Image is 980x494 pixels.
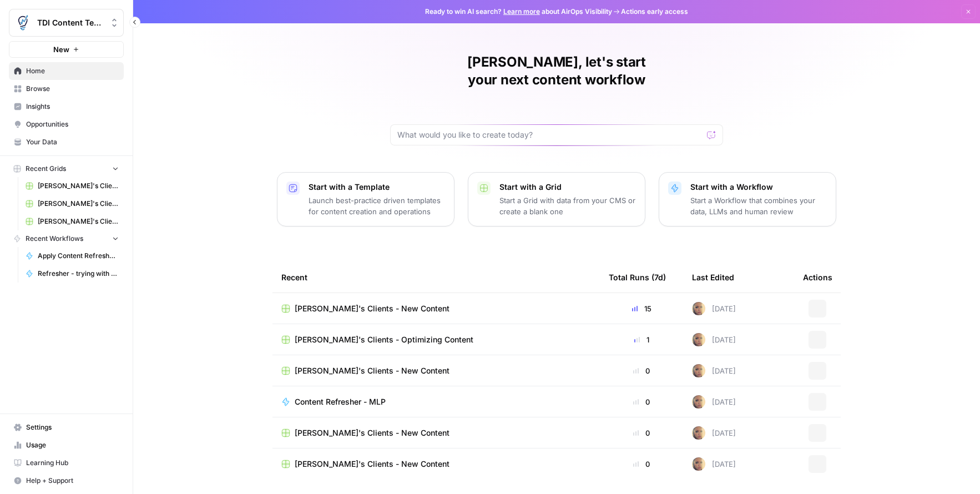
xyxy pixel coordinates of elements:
[295,365,449,376] span: [PERSON_NAME]'s Clients - New Content
[281,262,591,293] div: Recent
[9,230,124,247] button: Recent Workflows
[26,102,119,112] span: Insights
[609,396,674,407] div: 0
[26,476,119,486] span: Help + Support
[499,182,636,193] p: Start with a Grid
[609,334,674,345] div: 1
[53,44,69,55] span: New
[690,195,827,217] p: Start a Workflow that combines your data, LLMs and human review
[21,265,124,283] a: Refresher - trying with ChatGPT
[659,172,836,226] button: Start with a WorkflowStart a Workflow that combines your data, LLMs and human review
[692,457,705,471] img: rpnue5gqhgwwz5ulzsshxcaclga5
[295,458,449,470] span: [PERSON_NAME]'s Clients - New Content
[309,182,445,193] p: Start with a Template
[9,160,124,177] button: Recent Grids
[21,213,124,230] a: [PERSON_NAME]'s Clients - New Content
[38,269,119,279] span: Refresher - trying with ChatGPT
[26,458,119,468] span: Learning Hub
[309,195,445,217] p: Launch best-practice driven templates for content creation and operations
[692,262,734,293] div: Last Edited
[425,7,612,17] span: Ready to win AI search? about AirOps Visibility
[26,137,119,147] span: Your Data
[295,427,449,438] span: [PERSON_NAME]'s Clients - New Content
[26,119,119,129] span: Opportunities
[503,7,540,16] a: Learn more
[281,427,591,438] a: [PERSON_NAME]'s Clients - New Content
[692,426,736,440] div: [DATE]
[692,395,736,409] div: [DATE]
[9,41,124,58] button: New
[281,458,591,470] a: [PERSON_NAME]'s Clients - New Content
[692,302,705,315] img: rpnue5gqhgwwz5ulzsshxcaclga5
[692,333,705,346] img: rpnue5gqhgwwz5ulzsshxcaclga5
[277,172,454,226] button: Start with a TemplateLaunch best-practice driven templates for content creation and operations
[9,472,124,490] button: Help + Support
[692,333,736,346] div: [DATE]
[468,172,645,226] button: Start with a GridStart a Grid with data from your CMS or create a blank one
[21,195,124,213] a: [PERSON_NAME]'s Clients - New Content
[26,234,83,244] span: Recent Workflows
[621,7,688,17] span: Actions early access
[390,53,723,89] h1: [PERSON_NAME], let's start your next content workflow
[281,334,591,345] a: [PERSON_NAME]'s Clients - Optimizing Content
[26,66,119,76] span: Home
[9,419,124,436] a: Settings
[9,436,124,454] a: Usage
[38,181,119,191] span: [PERSON_NAME]'s Clients - Optimizing Content
[9,9,124,37] button: Workspace: TDI Content Team
[609,427,674,438] div: 0
[37,17,104,28] span: TDI Content Team
[9,115,124,133] a: Opportunities
[9,133,124,151] a: Your Data
[803,262,832,293] div: Actions
[9,98,124,115] a: Insights
[609,365,674,376] div: 0
[13,13,33,33] img: TDI Content Team Logo
[21,177,124,195] a: [PERSON_NAME]'s Clients - Optimizing Content
[609,458,674,470] div: 0
[609,303,674,314] div: 15
[397,129,703,140] input: What would you like to create today?
[690,182,827,193] p: Start with a Workflow
[38,251,119,261] span: Apply Content Refresher Brief
[26,422,119,432] span: Settings
[281,365,591,376] a: [PERSON_NAME]'s Clients - New Content
[9,80,124,98] a: Browse
[692,395,705,409] img: rpnue5gqhgwwz5ulzsshxcaclga5
[609,262,666,293] div: Total Runs (7d)
[295,303,449,314] span: [PERSON_NAME]'s Clients - New Content
[499,195,636,217] p: Start a Grid with data from your CMS or create a blank one
[38,216,119,226] span: [PERSON_NAME]'s Clients - New Content
[295,396,386,407] span: Content Refresher - MLP
[38,199,119,209] span: [PERSON_NAME]'s Clients - New Content
[692,364,736,377] div: [DATE]
[281,396,591,407] a: Content Refresher - MLP
[295,334,473,345] span: [PERSON_NAME]'s Clients - Optimizing Content
[26,84,119,94] span: Browse
[692,364,705,377] img: rpnue5gqhgwwz5ulzsshxcaclga5
[21,247,124,265] a: Apply Content Refresher Brief
[692,426,705,440] img: rpnue5gqhgwwz5ulzsshxcaclga5
[692,457,736,471] div: [DATE]
[26,164,66,174] span: Recent Grids
[26,440,119,450] span: Usage
[692,302,736,315] div: [DATE]
[281,303,591,314] a: [PERSON_NAME]'s Clients - New Content
[9,62,124,80] a: Home
[9,454,124,472] a: Learning Hub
